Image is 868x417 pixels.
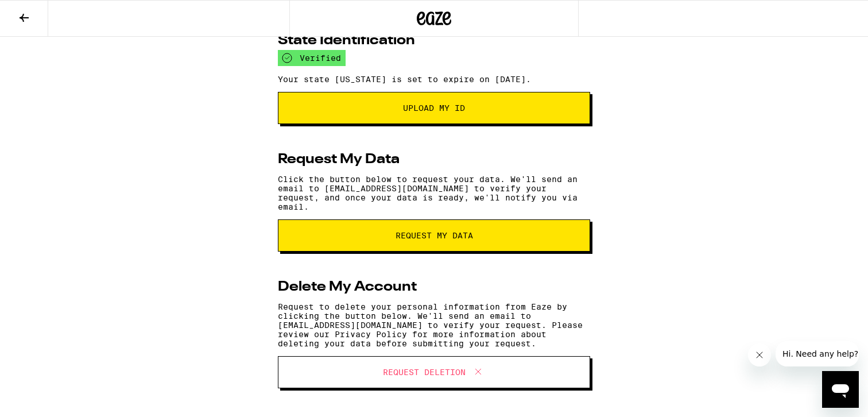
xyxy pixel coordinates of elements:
iframe: Close message [748,343,771,366]
iframe: Button to launch messaging window [822,371,859,408]
h2: Delete My Account [278,280,417,294]
span: Upload My ID [403,104,465,112]
span: Request Deletion [383,368,466,376]
p: Click the button below to request your data. We'll send an email to [EMAIL_ADDRESS][DOMAIN_NAME] ... [278,175,590,211]
div: verified [278,50,346,66]
iframe: Message from company [776,341,859,366]
p: Request to delete your personal information from Eaze by clicking the button below. We'll send an... [278,302,590,348]
button: Request Deletion [278,356,590,388]
p: Your state [US_STATE] is set to expire on [DATE]. [278,75,590,84]
button: request my data [278,219,590,252]
h2: State Identification [278,34,415,48]
button: Upload My ID [278,92,590,124]
span: request my data [396,231,473,240]
h2: Request My Data [278,153,400,167]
